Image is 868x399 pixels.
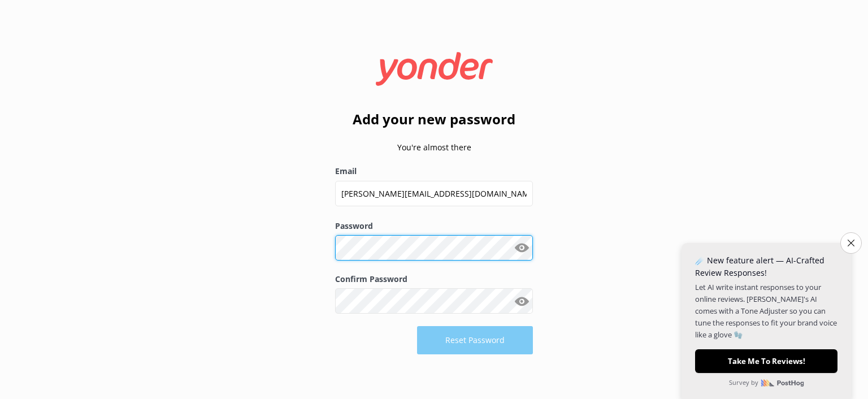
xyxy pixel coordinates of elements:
button: Show password [510,237,533,259]
p: You're almost there [335,141,533,154]
h2: Add your new password [335,109,533,130]
label: Password [335,220,533,232]
button: Show password [510,290,533,313]
label: Confirm Password [335,273,533,285]
input: user@emailaddress.com [335,181,533,206]
label: Email [335,165,533,177]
